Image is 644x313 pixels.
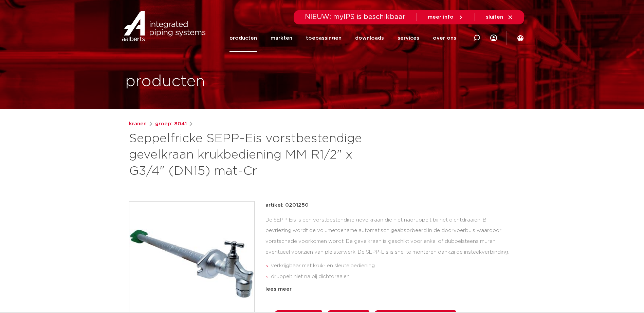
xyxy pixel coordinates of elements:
a: toepassingen [306,24,342,52]
li: verkrijgbaar met kruk- en sleutelbediening. [271,260,515,271]
div: my IPS [490,24,497,52]
a: producten [229,24,257,52]
a: kranen [129,120,147,128]
a: groep: 8041 [155,120,187,128]
a: over ons [433,24,456,52]
a: downloads [355,24,384,52]
a: markten [271,24,292,52]
a: sluiten [486,14,513,20]
nav: Menu [229,24,456,52]
a: services [398,24,419,52]
span: NIEUW: myIPS is beschikbaar [305,14,406,20]
a: meer info [428,14,464,20]
span: sluiten [486,15,503,20]
h1: producten [125,71,205,92]
p: artikel: 0201250 [265,201,309,209]
li: druppelt niet na bij dichtdraaien [271,271,515,282]
li: eenvoudige en snelle montage dankzij insteekverbinding [271,282,515,293]
div: De SEPP-Eis is een vorstbestendige gevelkraan die niet nadruppelt bij het dichtdraaien. Bij bevri... [265,215,515,283]
div: lees meer [265,285,515,293]
span: meer info [428,15,454,20]
h1: Seppelfricke SEPP-Eis vorstbestendige gevelkraan krukbediening MM R1/2" x G3/4" (DN15) mat-Cr [129,131,384,180]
